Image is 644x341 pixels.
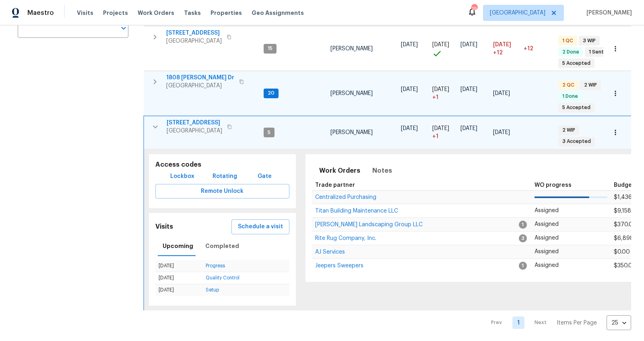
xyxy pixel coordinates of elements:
[493,130,510,135] span: [DATE]
[118,23,129,34] button: Open
[493,91,510,96] span: [DATE]
[401,126,418,131] span: [DATE]
[205,241,239,251] span: Completed
[607,312,631,333] div: 25
[614,263,636,269] span: $350.00
[155,272,202,284] td: [DATE]
[206,275,239,280] a: Quality Control
[519,262,527,270] span: 1
[460,87,477,92] span: [DATE]
[535,248,607,256] p: Assigned
[315,249,345,255] span: AJ Services
[401,42,418,48] span: [DATE]
[493,42,511,48] span: [DATE]
[315,208,398,214] span: Titan Building Maintenance LLC
[315,250,345,254] a: AJ Services
[209,169,240,184] button: Rotating
[559,104,594,111] span: 5 Accepted
[586,49,607,56] span: 1 Sent
[163,241,193,251] span: Upcoming
[330,130,373,135] span: [PERSON_NAME]
[559,49,582,56] span: 2 Done
[614,208,640,214] span: $9,158.99
[490,9,545,17] span: [GEOGRAPHIC_DATA]
[167,127,222,135] span: [GEOGRAPHIC_DATA]
[206,287,219,292] a: Setup
[559,127,578,134] span: 2 WIP
[535,207,607,215] p: Assigned
[580,37,599,44] span: 3 WIP
[559,37,576,44] span: 1 QC
[170,172,194,182] span: Lockbox
[432,42,449,48] span: [DATE]
[432,126,449,131] span: [DATE]
[372,165,392,176] span: Notes
[166,82,234,90] span: [GEOGRAPHIC_DATA]
[432,132,438,141] span: + 1
[211,9,242,17] span: Properties
[535,220,607,229] p: Assigned
[614,222,637,227] span: $370.00
[519,234,527,242] span: 3
[583,9,632,17] span: [PERSON_NAME]
[490,27,520,71] td: Scheduled to finish 12 day(s) late
[255,172,275,182] span: Gate
[460,126,477,131] span: [DATE]
[614,236,642,241] span: $6,898.99
[315,222,423,227] a: [PERSON_NAME] Landscaping Group LLC
[557,319,597,327] p: Items Per Page
[213,172,237,182] span: Rotating
[519,221,527,229] span: 1
[252,9,304,17] span: Geo Assignments
[206,263,225,268] a: Progress
[524,46,533,52] span: +12
[559,82,578,89] span: 2 QC
[429,27,457,71] td: Project started on time
[315,236,376,241] span: Rite Rug Company, Inc.
[155,161,289,169] h5: Access codes
[315,195,376,200] a: Centralized Purchasing
[315,263,363,268] a: Jeepers Sweepers
[77,9,93,17] span: Visits
[614,194,640,200] span: $1,436.62
[330,46,373,52] span: [PERSON_NAME]
[520,27,555,71] td: 12 day(s) past target finish date
[264,129,274,136] span: 5
[27,9,54,17] span: Maestro
[155,260,202,272] td: [DATE]
[429,116,457,149] td: Project started 1 days late
[264,45,276,52] span: 15
[535,182,572,188] span: WO progress
[315,194,376,200] span: Centralized Purchasing
[166,37,222,45] span: [GEOGRAPHIC_DATA]
[460,42,477,48] span: [DATE]
[315,222,423,227] span: [PERSON_NAME] Landscaping Group LLC
[166,29,222,37] span: [STREET_ADDRESS]
[471,5,477,13] div: 19
[559,93,581,100] span: 1 Done
[432,93,438,101] span: + 1
[483,315,631,330] nav: Pagination Navigation
[238,222,283,232] span: Schedule a visit
[315,182,355,188] span: Trade partner
[166,74,234,82] span: 1808 [PERSON_NAME] Dr
[155,284,202,296] td: [DATE]
[401,87,418,92] span: [DATE]
[559,60,594,67] span: 5 Accepted
[315,209,398,213] a: Titan Building Maintenance LLC
[512,316,524,329] a: Goto page 1
[184,10,201,16] span: Tasks
[330,91,373,96] span: [PERSON_NAME]
[535,234,607,242] p: Assigned
[103,9,128,17] span: Projects
[432,87,449,92] span: [DATE]
[315,263,363,269] span: Jeepers Sweepers
[264,90,278,97] span: 20
[319,165,360,176] span: Work Orders
[614,182,634,188] span: Budget
[167,169,198,184] button: Lockbox
[155,223,173,231] h5: Visits
[614,249,630,255] span: $0.00
[252,169,278,184] button: Gate
[581,82,600,89] span: 2 WIP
